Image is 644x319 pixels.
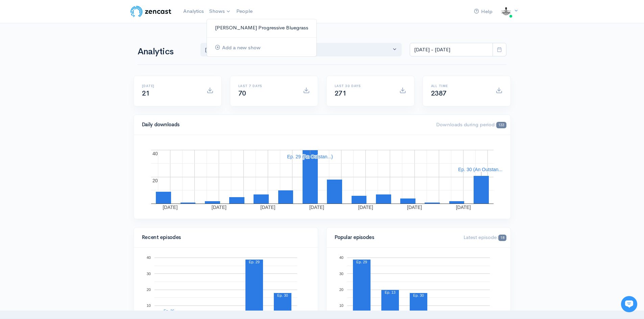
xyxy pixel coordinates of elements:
[146,256,150,260] text: 40
[163,205,177,210] text: [DATE]
[277,293,288,297] text: Ep. 30
[44,94,81,99] span: New conversation
[142,143,502,211] svg: A chart.
[436,121,506,128] span: Downloads during period:
[238,89,246,98] span: 70
[339,303,343,308] text: 10
[463,234,506,240] span: Latest episode:
[498,235,506,241] span: 18
[431,89,447,98] span: 2387
[471,4,495,19] a: Help
[9,116,126,124] p: Find an answer quickly
[138,47,192,57] h1: Analytics
[200,43,402,57] button: T Shaw's Progressive Blue...
[129,5,172,18] img: ZenCast Logo
[207,19,317,57] ul: Shows
[142,84,198,88] h6: [DATE]
[458,167,504,172] text: Ep. 30 (An Outstan...)
[205,46,391,54] div: [PERSON_NAME] Progressive Blue...
[238,84,295,88] h6: Last 7 days
[499,5,513,18] img: ...
[146,303,150,308] text: 10
[207,4,234,19] a: Shows
[234,4,255,19] a: People
[335,235,456,240] h4: Popular episodes
[10,45,125,77] h2: Just let us know if you need anything and we'll be happy to help! 🙂
[385,290,396,294] text: Ep. 13
[456,205,471,210] text: [DATE]
[142,122,428,128] h4: Daily downloads
[20,127,121,140] input: Search articles
[339,271,343,275] text: 30
[10,89,125,103] button: New conversation
[339,256,343,260] text: 40
[181,4,207,19] a: Analytics
[10,33,125,44] h1: Hi 👋
[621,296,637,312] iframe: gist-messenger-bubble-iframe
[309,205,324,210] text: [DATE]
[260,205,275,210] text: [DATE]
[146,288,150,292] text: 20
[335,84,391,88] h6: Last 30 days
[249,260,260,264] text: Ep. 29
[431,84,487,88] h6: All time
[207,42,316,54] a: Add a new show
[413,293,424,297] text: Ep. 30
[339,288,343,292] text: 20
[335,89,347,98] span: 271
[287,154,333,159] text: Ep. 29 (An Outstan...)
[142,235,306,240] h4: Recent episodes
[356,260,367,264] text: Ep. 29
[152,178,158,183] text: 20
[358,205,373,210] text: [DATE]
[211,205,226,210] text: [DATE]
[410,43,493,57] input: analytics date range selector
[407,205,422,210] text: [DATE]
[152,151,158,156] text: 40
[496,122,506,128] span: 133
[164,309,174,313] text: Ep. 26
[146,271,150,275] text: 30
[142,89,150,98] span: 21
[207,22,316,34] a: [PERSON_NAME] Progressive Bluegrass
